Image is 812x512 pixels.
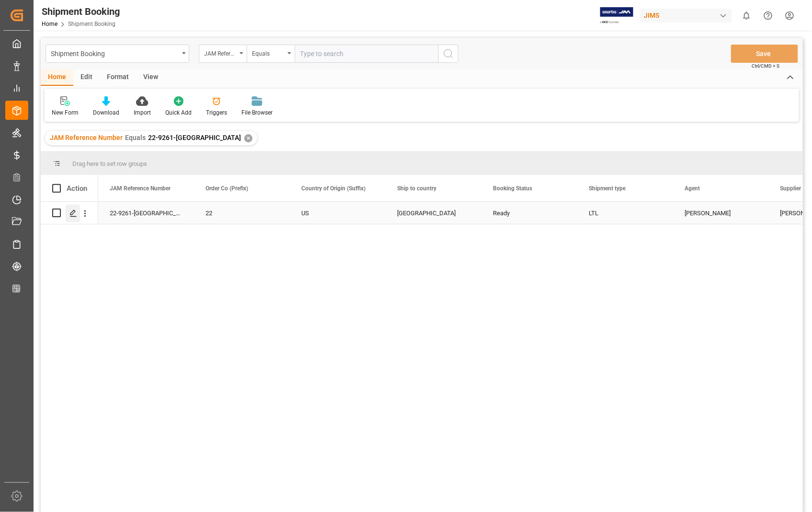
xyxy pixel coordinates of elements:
[493,185,532,192] span: Booking Status
[301,185,366,192] span: Country of Origin (Suffix)
[110,185,171,192] span: JAM Reference Number
[438,45,458,63] button: search button
[51,47,179,59] div: Shipment Booking
[757,5,779,26] button: Help Center
[67,184,87,193] div: Action
[206,202,278,224] div: 22
[134,108,151,117] div: Import
[125,134,146,141] span: Equals
[685,185,700,192] span: Agent
[41,202,98,224] div: Press SPACE to select this row.
[397,202,470,224] div: [GEOGRAPHIC_DATA]
[204,47,237,58] div: JAM Reference Number
[136,70,165,86] div: View
[493,202,566,224] div: Ready
[93,108,119,117] div: Download
[41,70,73,86] div: Home
[247,45,295,63] button: open menu
[301,202,374,224] div: US
[98,202,194,224] div: 22-9261-[GEOGRAPHIC_DATA]
[42,4,120,19] div: Shipment Booking
[100,70,136,86] div: Format
[295,45,438,63] input: Type to search
[46,45,189,63] button: open menu
[206,108,227,117] div: Triggers
[736,5,757,26] button: show 0 new notifications
[52,108,79,117] div: New Form
[73,70,100,86] div: Edit
[199,45,247,63] button: open menu
[241,108,273,117] div: File Browser
[600,7,633,24] img: Exertis%20JAM%20-%20Email%20Logo.jpg_1722504956.jpg
[206,185,248,192] span: Order Co (Prefix)
[589,185,626,192] span: Shipment type
[397,185,436,192] span: Ship to country
[165,108,192,117] div: Quick Add
[640,9,732,23] div: JIMS
[42,21,57,27] a: Home
[148,134,241,141] span: 22-9261-[GEOGRAPHIC_DATA]
[731,45,798,63] button: Save
[252,47,285,58] div: Equals
[244,134,252,142] div: ✕
[72,160,147,167] span: Drag here to set row groups
[589,202,662,224] div: LTL
[640,6,736,24] button: JIMS
[752,62,780,70] span: Ctrl/CMD + S
[50,134,123,141] span: JAM Reference Number
[685,202,757,224] div: [PERSON_NAME]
